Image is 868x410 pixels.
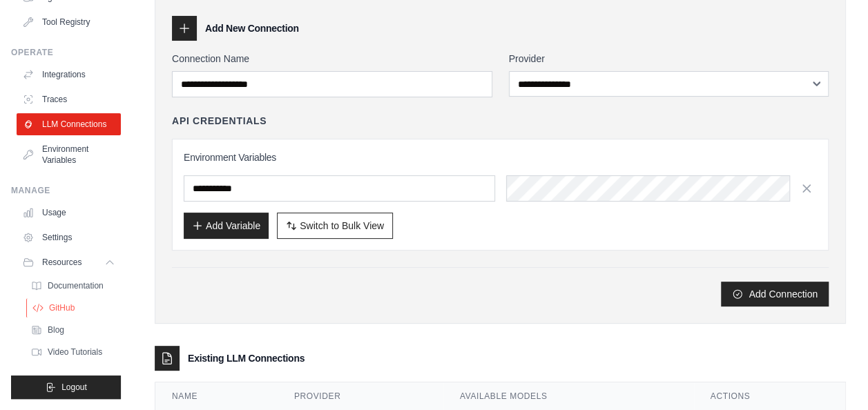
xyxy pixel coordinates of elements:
a: Blog [25,320,121,340]
span: Documentation [48,280,104,291]
div: Manage [11,185,121,196]
span: Logout [61,382,87,393]
span: Video Tutorials [48,346,102,358]
a: Video Tutorials [25,342,121,362]
a: Environment Variables [17,138,121,171]
h4: API Credentials [172,114,267,128]
a: Tool Registry [17,11,121,33]
h3: Add New Connection [205,21,299,35]
label: Provider [509,52,829,66]
span: Blog [48,324,64,335]
a: Usage [17,202,121,224]
a: Documentation [25,276,121,295]
button: Add Connection [721,282,829,306]
a: Integrations [17,64,121,86]
label: Connection Name [172,52,492,66]
h3: Existing LLM Connections [188,351,305,365]
a: GitHub [26,298,122,318]
h3: Environment Variables [184,150,817,164]
div: Operate [11,47,121,58]
button: Switch to Bulk View [277,213,393,239]
span: GitHub [49,302,75,313]
span: Switch to Bulk View [300,219,384,233]
a: Settings [17,226,121,248]
button: Logout [11,375,121,399]
button: Resources [17,251,121,273]
a: Traces [17,88,121,110]
span: Resources [42,257,81,268]
button: Add Variable [184,213,269,239]
a: LLM Connections [17,113,121,135]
